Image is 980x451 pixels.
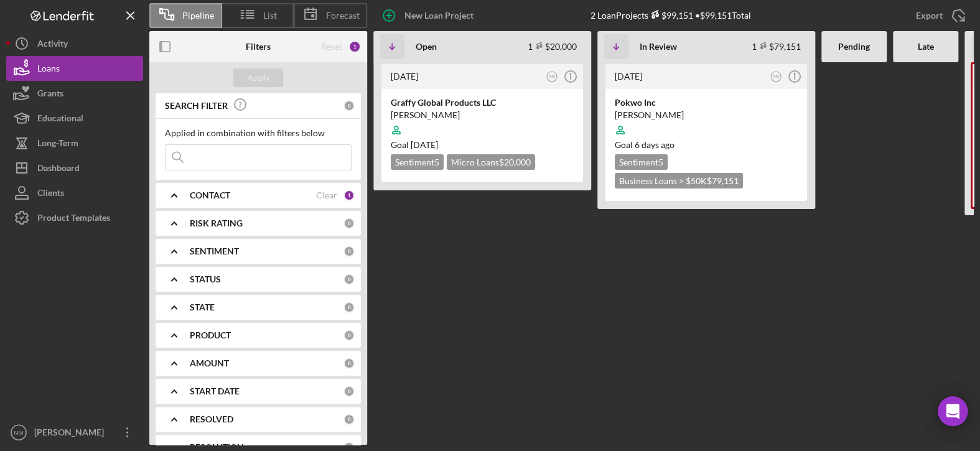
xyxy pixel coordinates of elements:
button: Educational [6,106,143,131]
time: 07/25/2025 [411,139,438,150]
button: NM [768,68,785,85]
b: CONTACT [190,190,230,200]
div: Export [916,3,943,28]
span: Goal [391,139,438,150]
div: 0 [343,358,355,369]
button: Apply [233,68,283,87]
div: Reset [321,42,342,52]
div: Open Intercom Messenger [938,396,968,426]
div: Sentiment 5 [615,154,668,170]
b: START DATE [190,386,240,396]
time: 08/09/2025 [635,139,674,150]
div: 1 [348,40,361,53]
div: Educational [37,106,83,134]
div: 0 [343,274,355,285]
b: Filters [246,42,271,52]
b: Pending [838,42,870,52]
button: NM[PERSON_NAME] [6,420,143,445]
b: SEARCH FILTER [165,101,228,111]
div: 0 [343,218,355,229]
div: Business Loans > $50K $79,151 [615,173,743,188]
a: [DATE]NMPokwo Inc[PERSON_NAME]Goal 6 days agoSentiment5Business Loans > $50K$79,151 [604,62,809,203]
div: Product Templates [37,205,110,233]
span: List [263,11,277,21]
span: Goal [615,139,674,150]
div: Clients [37,180,64,208]
div: Long-Term [37,131,78,159]
button: Activity [6,31,143,56]
div: [PERSON_NAME] [31,420,112,448]
b: AMOUNT [190,358,229,368]
button: Long-Term [6,131,143,156]
button: Export [903,3,974,28]
b: PRODUCT [190,330,231,340]
div: New Loan Project [404,3,474,28]
b: STATE [190,302,215,312]
div: 1 $20,000 [528,41,577,52]
div: 2 Loan Projects • $99,151 Total [590,10,751,21]
b: STATUS [190,274,221,284]
div: 0 [343,302,355,313]
div: 0 [343,386,355,397]
text: NM [773,74,779,78]
div: Dashboard [37,156,80,184]
div: Graffy Global Products LLC [391,96,574,109]
div: Loans [37,56,60,84]
span: Pipeline [182,11,214,21]
text: NM [549,74,555,78]
a: [DATE]NMGraffy Global Products LLC[PERSON_NAME]Goal [DATE]Sentiment5Micro Loans$20,000 [380,62,585,184]
div: Pokwo Inc [615,96,798,109]
div: 1 $79,151 [752,41,801,52]
button: Product Templates [6,205,143,230]
text: NM [14,429,24,436]
button: Clients [6,180,143,205]
div: 0 [343,100,355,111]
div: Clear [316,190,337,200]
div: 0 [343,246,355,257]
div: 1 [343,190,355,201]
div: Activity [37,31,68,59]
div: [PERSON_NAME] [615,109,798,121]
div: 0 [343,330,355,341]
b: Open [416,42,437,52]
b: RISK RATING [190,218,243,228]
span: Forecast [326,11,360,21]
time: 2025-07-14 02:34 [391,71,418,81]
div: 0 [343,414,355,425]
div: $99,151 [648,10,693,21]
b: RESOLVED [190,414,233,424]
b: In Review [640,42,677,52]
div: Apply [247,68,270,87]
button: Loans [6,56,143,81]
div: Grants [37,81,63,109]
time: 2025-07-18 16:27 [615,71,642,81]
b: Late [918,42,934,52]
div: Micro Loans $20,000 [447,154,535,170]
div: Applied in combination with filters below [165,128,352,138]
button: NM [544,68,561,85]
div: [PERSON_NAME] [391,109,574,121]
button: New Loan Project [373,3,486,28]
button: Grants [6,81,143,106]
div: Sentiment 5 [391,154,444,170]
button: Dashboard [6,156,143,180]
b: SENTIMENT [190,246,239,256]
